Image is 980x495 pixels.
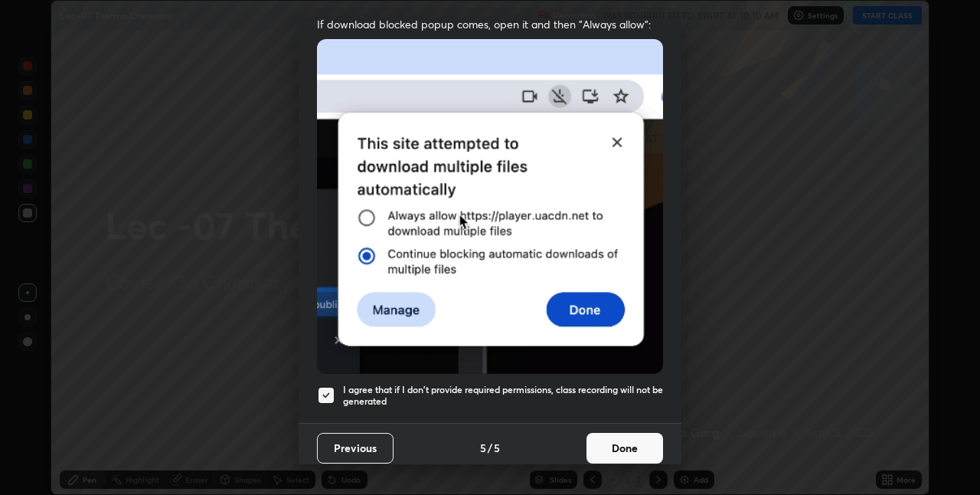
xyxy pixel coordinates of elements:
img: downloads-permission-blocked.gif [317,39,663,374]
button: Previous [317,433,394,464]
h4: 5 [480,440,486,456]
h5: I agree that if I don't provide required permissions, class recording will not be generated [343,384,663,408]
h4: 5 [494,440,500,456]
button: Done [586,433,663,464]
span: If download blocked popup comes, open it and then "Always allow": [317,17,663,31]
h4: / [488,440,492,456]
